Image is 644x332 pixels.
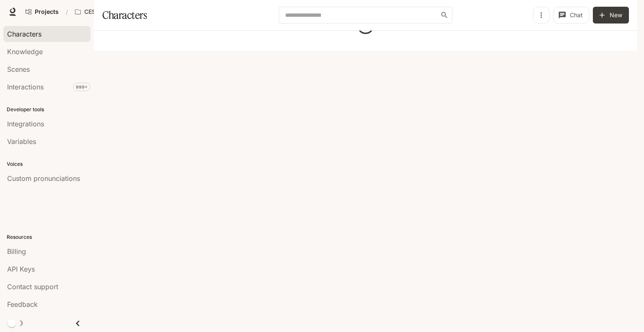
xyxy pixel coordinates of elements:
[35,8,59,16] span: Projects
[102,7,147,24] h1: Characters
[71,3,138,20] button: All workspaces
[62,8,71,16] div: /
[22,3,62,20] a: Go to projects
[84,8,125,16] p: CES AI Demos
[553,7,589,24] button: Chat
[593,7,629,24] button: New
